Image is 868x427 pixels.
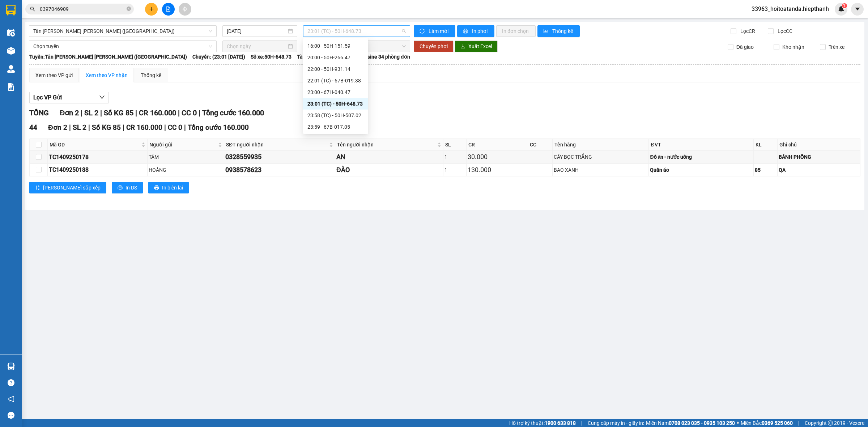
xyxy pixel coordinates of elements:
[444,166,465,174] div: 1
[798,419,799,427] span: |
[457,25,494,37] button: printerIn phơi
[227,27,286,35] input: 14/09/2025
[182,7,187,12] span: aim
[123,123,124,132] span: |
[754,139,778,151] th: KL
[335,164,443,176] td: ĐÀO
[779,166,859,174] div: QA
[48,123,67,132] span: Đơn 2
[35,185,40,191] span: sort-ascending
[166,7,171,12] span: file-add
[33,93,62,102] span: Lọc VP Gửi
[307,42,364,50] div: 16:00 - 50H-151.59
[7,65,15,73] img: warehouse-icon
[779,153,859,161] div: BÁNH PHỒNG
[307,123,364,131] div: 23:59 - 67B-017.05
[545,420,576,426] strong: 1900 633 818
[43,184,101,192] span: [PERSON_NAME] sắp xếp
[225,165,334,175] div: 0938578623
[135,108,137,117] span: |
[29,182,106,193] button: sort-ascending[PERSON_NAME] sắp xếp
[168,123,182,132] span: CC 0
[337,141,436,149] span: Tên người nhận
[38,52,175,120] h2: VP Nhận: [PERSON_NAME] ([PERSON_NAME])
[184,123,186,132] span: |
[762,420,793,426] strong: 0369 525 060
[35,71,73,79] div: Xem theo VP gửi
[741,419,793,427] span: Miền Bắc
[81,108,82,117] span: |
[414,25,455,37] button: syncLàm mới
[162,184,183,192] span: In biên lai
[112,182,143,193] button: printerIn DS
[224,164,335,176] td: 0938578623
[149,166,223,174] div: HOÀNG
[50,141,140,149] span: Mã GD
[125,184,137,192] span: In DS
[552,27,574,35] span: Thống kê
[8,396,14,402] span: notification
[733,43,757,51] span: Đã giao
[226,141,328,149] span: SĐT người nhận
[73,123,86,132] span: SL 2
[7,83,15,91] img: solution-icon
[307,77,364,85] div: 22:01 (TC) - 67B-019.38
[164,123,166,132] span: |
[646,419,735,427] span: Miền Nam
[420,29,426,34] span: sync
[227,42,286,50] input: Chọn ngày
[335,53,410,61] span: Loại xe: Limousine 34 phòng đơn
[7,47,15,55] img: warehouse-icon
[188,123,249,132] span: Tổng cước 160.000
[29,92,109,103] button: Lọc VP Gửi
[588,419,644,427] span: Cung cấp máy in - giấy in:
[554,166,647,174] div: BAO XANH
[179,3,191,16] button: aim
[139,108,176,117] span: CR 160.000
[669,420,735,426] strong: 0708 023 035 - 0935 103 250
[854,6,861,12] span: caret-down
[307,26,406,37] span: 23:01 (TC) - 50H-648.73
[127,6,131,13] span: close-circle
[737,422,739,424] span: ⚪️
[69,123,71,132] span: |
[149,141,217,149] span: Người gửi
[472,27,489,35] span: In phơi
[528,139,553,151] th: CC
[455,40,498,52] button: downloadXuất Excel
[202,108,264,117] span: Tổng cước 160.000
[224,151,335,163] td: 0328559935
[649,139,754,151] th: ĐVT
[467,139,528,151] th: CR
[6,5,16,16] img: logo-vxr
[8,379,14,386] span: question-circle
[40,5,125,13] input: Tìm tên, số ĐT hoặc mã đơn
[336,165,442,175] div: ĐÀO
[149,7,154,12] span: plus
[468,152,527,162] div: 30.000
[84,108,98,117] span: SL 2
[496,25,536,37] button: In đơn chọn
[838,6,844,12] img: icon-new-feature
[148,182,189,193] button: printerIn biên lai
[335,151,443,163] td: AN
[88,123,90,132] span: |
[851,3,864,16] button: caret-down
[149,153,223,161] div: TÁM
[826,43,847,51] span: Trên xe
[199,108,200,117] span: |
[297,53,329,61] span: Tài xế: THANH
[843,3,846,8] span: 1
[7,363,15,370] img: warehouse-icon
[92,123,121,132] span: Số KG 85
[49,153,146,162] div: TC1409250178
[225,152,334,162] div: 0328559935
[60,108,79,117] span: Đơn 2
[49,165,146,174] div: TC1409250188
[737,27,756,35] span: Lọc CR
[336,152,442,162] div: AN
[104,108,133,117] span: Số KG 85
[779,43,807,51] span: Kho nhận
[755,166,776,174] div: 85
[778,139,860,151] th: Ghi chú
